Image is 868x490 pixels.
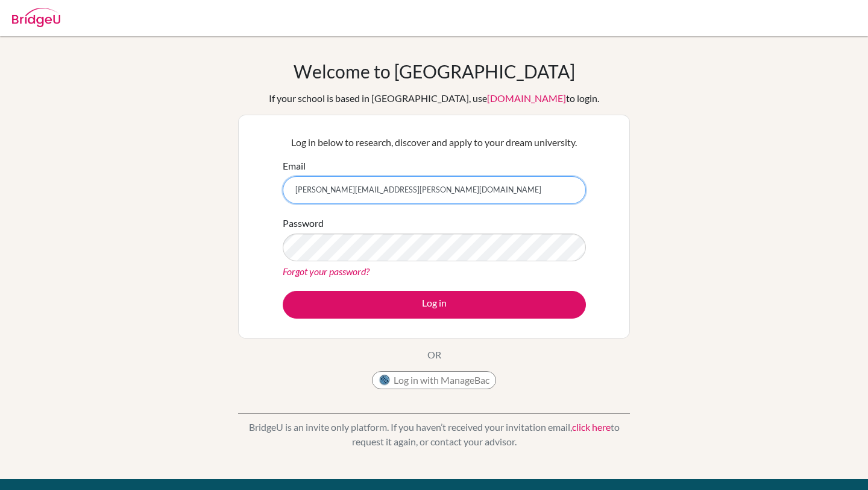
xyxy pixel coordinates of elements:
[238,420,630,449] p: BridgeU is an invite only platform. If you haven’t received your invitation email, to request it ...
[283,159,306,173] label: Email
[283,216,324,231] label: Password
[427,348,441,362] p: OR
[283,266,370,277] a: Forgot your password?
[487,92,566,104] a: [DOMAIN_NAME]
[269,91,599,106] div: If your school is based in [GEOGRAPHIC_DATA], use to login.
[283,291,586,319] button: Log in
[283,135,586,150] p: Log in below to research, discover and apply to your dream university.
[572,421,611,433] a: click here
[12,8,60,27] img: Bridge-U
[372,371,496,389] button: Log in with ManageBac
[294,60,575,82] h1: Welcome to [GEOGRAPHIC_DATA]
